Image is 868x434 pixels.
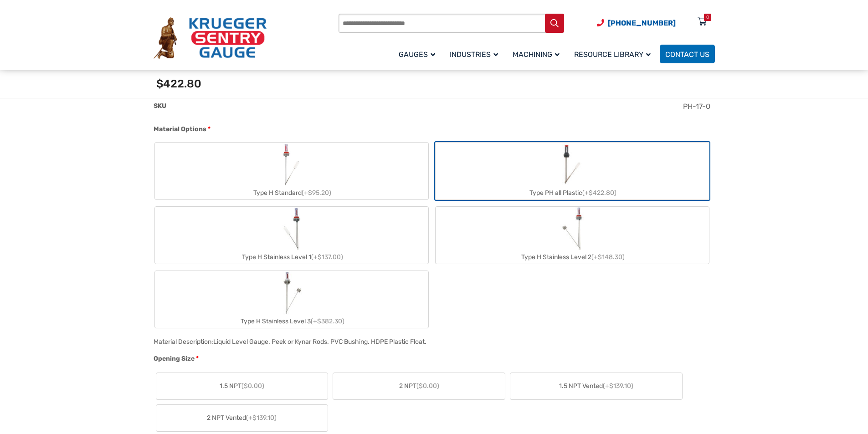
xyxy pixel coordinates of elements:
span: (+$139.10) [603,382,633,390]
label: Type H Standard [155,143,428,199]
span: Gauges [399,50,435,59]
span: [PHONE_NUMBER] [608,19,676,27]
div: Type H Stainless Level 3 [155,315,428,328]
span: 1.5 NPT Vented [559,381,633,391]
span: Material Description: [154,338,213,346]
label: Type H Stainless Level 2 [436,207,709,264]
span: Contact Us [665,50,709,59]
span: 1.5 NPT [220,381,264,391]
div: Liquid Level Gauge. Peek or Kynar Rods. PVC Bushing. HDPE Plastic Float. [213,338,426,346]
a: Phone Number (920) 434-8860 [597,17,676,29]
span: $422.80 [156,77,201,90]
span: Resource Library [574,50,651,59]
span: (+$382.30) [311,317,344,325]
a: Resource Library [569,43,660,65]
span: SKU [154,102,166,110]
abbr: required [196,354,199,363]
span: Industries [450,50,498,59]
div: Type H Stainless Level 1 [155,250,428,264]
abbr: required [208,124,211,134]
span: ($0.00) [241,382,264,390]
label: Type H Stainless Level 3 [155,271,428,328]
a: Contact Us [660,45,715,63]
div: Type H Stainless Level 2 [436,250,709,264]
div: Type H Standard [155,186,428,199]
span: Material Options [154,125,206,133]
a: Gauges [393,43,444,65]
span: PH-17-0 [683,102,710,111]
a: Machining [507,43,569,65]
label: Type H Stainless Level 1 [155,207,428,264]
label: Type PH all Plastic [436,143,709,199]
span: Opening Size [154,355,195,363]
div: Type PH all Plastic [436,186,709,199]
img: Krueger Sentry Gauge [154,17,267,59]
span: Machining [513,50,560,59]
span: (+$148.30) [591,253,625,261]
span: (+$137.00) [311,253,343,261]
a: Industries [444,43,507,65]
span: (+$139.10) [246,414,277,422]
span: 2 NPT Vented [207,413,277,423]
span: (+$422.80) [582,189,616,197]
span: ($0.00) [416,382,439,390]
span: (+$95.20) [302,189,331,197]
div: 0 [706,14,709,21]
span: 2 NPT [399,381,439,391]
